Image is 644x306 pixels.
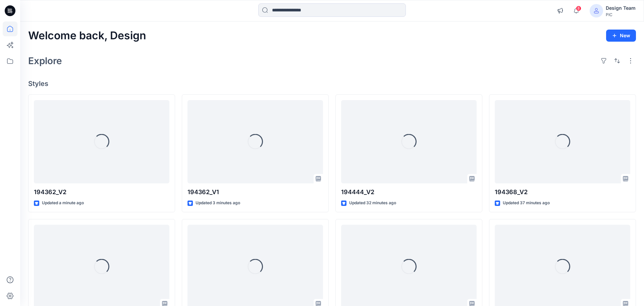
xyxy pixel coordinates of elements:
svg: avatar [594,8,599,13]
p: 194362_V2 [34,187,169,197]
p: 194444_V2 [341,187,477,197]
div: Design Team [606,4,636,12]
h2: Explore [28,55,62,66]
p: 194368_V2 [495,187,630,197]
p: Updated 32 minutes ago [349,200,396,207]
p: Updated 37 minutes ago [503,200,550,207]
p: Updated a minute ago [42,200,84,207]
h2: Welcome back, Design [28,30,146,42]
h4: Styles [28,80,636,88]
p: Updated 3 minutes ago [196,200,240,207]
button: New [606,30,636,42]
div: PIC [606,12,636,17]
p: 194362_V1 [187,187,323,197]
span: 8 [576,6,581,11]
